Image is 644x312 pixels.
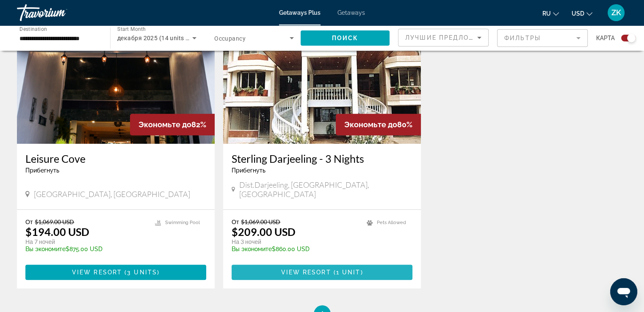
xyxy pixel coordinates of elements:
[405,34,495,41] span: Лучшие предложения
[232,225,296,238] p: $209.00 USD
[214,35,246,42] span: Occupancy
[138,120,191,129] span: Экономьте до
[127,269,157,276] span: 3 units
[279,9,321,16] a: Getaways Plus
[377,220,406,225] span: Pets Allowed
[25,225,89,238] p: $194.00 USD
[610,278,637,305] iframe: Кнопка запуска окна обмена сообщениями
[337,9,365,16] a: Getaways
[25,167,59,174] span: Прибегнуть
[611,8,621,17] span: ZK
[34,189,190,199] span: [GEOGRAPHIC_DATA], [GEOGRAPHIC_DATA]
[331,269,363,276] span: ( )
[25,218,33,225] span: От
[130,114,215,135] div: 82%
[19,26,47,32] span: Destination
[232,218,239,225] span: От
[572,10,584,17] span: USD
[232,238,358,246] p: На 3 ночей
[241,218,280,225] span: $1,069.00 USD
[596,32,615,44] span: карта
[497,29,588,47] button: Filter
[232,246,272,252] span: Вы экономите
[405,33,481,43] mat-select: Sort by
[232,265,412,280] button: View Resort(1 unit)
[122,269,160,276] span: ( )
[25,238,146,246] p: На 7 ночей
[17,2,102,24] a: Travorium
[572,7,592,19] button: Change currency
[232,167,265,174] span: Прибегнуть
[336,114,421,135] div: 80%
[17,8,215,144] img: 3957E01X.jpg
[332,35,359,41] span: Поиск
[117,26,146,32] span: Start Month
[72,269,122,276] span: View Resort
[239,180,412,199] span: Dist.Darjeeling, [GEOGRAPHIC_DATA], [GEOGRAPHIC_DATA]
[25,152,206,165] a: Leisure Cove
[232,152,412,165] a: Sterling Darjeeling - 3 Nights
[25,246,66,252] span: Вы экономите
[223,8,421,144] img: 3108E01L.jpg
[605,4,627,22] button: User Menu
[35,218,74,225] span: $1,069.00 USD
[117,35,213,41] span: декабря 2025 (14 units available)
[232,246,358,252] p: $860.00 USD
[281,269,331,276] span: View Resort
[336,269,361,276] span: 1 unit
[25,246,146,252] p: $875.00 USD
[25,265,206,280] button: View Resort(3 units)
[165,220,200,225] span: Swimming Pool
[344,120,397,129] span: Экономьте до
[301,30,390,46] button: Поиск
[542,10,551,17] span: ru
[542,7,559,19] button: Change language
